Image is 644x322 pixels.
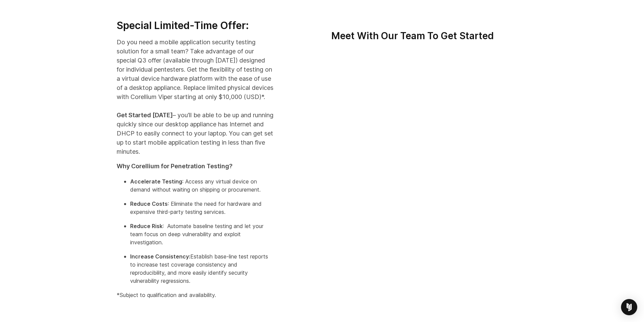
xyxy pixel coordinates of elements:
strong: Increase Consistency: [130,253,190,260]
strong: Why Corellium for Penetration Testing? [117,163,233,170]
p: Establish base-line test reports to increase test coverage consistency and reproducibility, and m... [130,252,274,285]
p: : Eliminate the need for hardware and expensive third-party testing services. [130,200,274,216]
strong: Accelerate Testing [130,178,182,185]
p: : Access any virtual device on demand without waiting on shipping or procurement. [130,177,274,194]
div: Open Intercom Messenger [621,299,637,315]
p: *Subject to qualification and availability. [117,291,274,299]
p: Do you need a mobile application security testing solution for a small team? Take advantage of ou... [117,38,274,156]
p: : Automate baseline testing and let your team focus on deep vulnerability and exploit investigation. [130,222,274,246]
strong: Reduce Costs [130,200,168,207]
strong: Get Started [DATE] [117,112,173,119]
h3: Special Limited-Time Offer: [117,19,274,32]
strong: Reduce Risk [130,223,163,229]
strong: Meet With Our Team To Get Started [331,30,494,42]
